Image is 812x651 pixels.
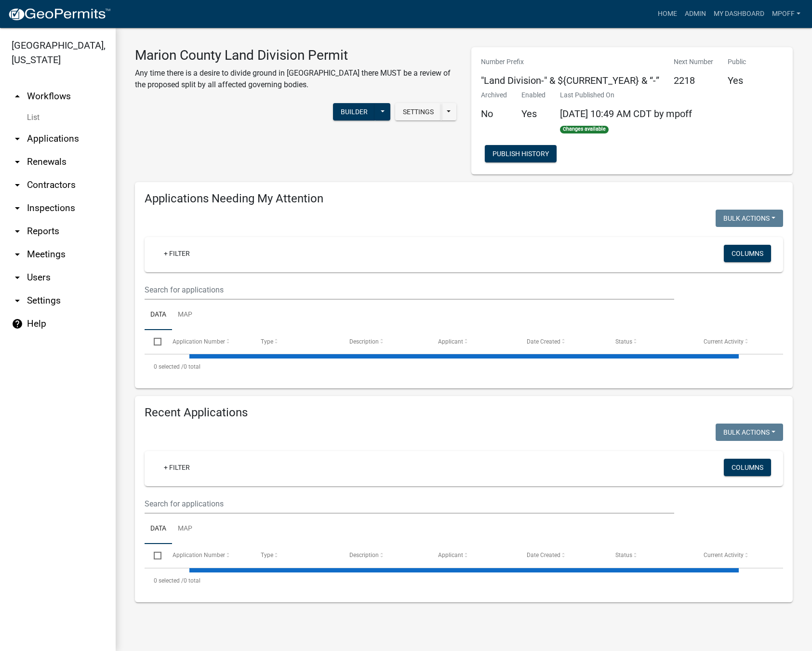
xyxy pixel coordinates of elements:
h4: Applications Needing My Attention [145,192,783,206]
i: arrow_drop_down [12,133,23,145]
datatable-header-cell: Application Number [163,544,252,567]
datatable-header-cell: Select [145,330,163,353]
i: arrow_drop_down [12,295,23,306]
div: 0 total [145,569,783,593]
p: Any time there is a desire to divide ground in [GEOGRAPHIC_DATA] there MUST be a review of the pr... [135,67,457,91]
datatable-header-cell: Application Number [163,330,252,353]
p: Next Number [674,57,713,67]
span: 0 selected / [154,363,184,370]
span: Type [261,338,273,345]
i: arrow_drop_down [12,156,23,168]
h5: Yes [728,75,746,86]
datatable-header-cell: Description [340,330,429,353]
span: Application Number [173,552,225,558]
h5: 2218 [674,75,713,86]
p: Last Published On [560,90,692,100]
a: Home [654,5,681,23]
a: + Filter [156,245,198,262]
a: Map [172,514,198,545]
datatable-header-cell: Date Created [518,330,606,353]
input: Search for applications [145,280,674,300]
span: Status [615,552,632,558]
span: Applicant [438,338,463,345]
span: Date Created [527,338,560,345]
i: arrow_drop_down [12,202,23,214]
i: help [12,318,23,330]
p: Enabled [521,90,546,100]
datatable-header-cell: Applicant [429,544,518,567]
span: [DATE] 10:49 AM CDT by mpoff [560,108,692,120]
datatable-header-cell: Date Created [518,544,606,567]
datatable-header-cell: Status [606,330,694,353]
div: 0 total [145,355,783,379]
h5: Yes [521,108,546,120]
span: Application Number [173,338,225,345]
button: Bulk Actions [716,210,783,227]
span: Date Created [527,552,560,558]
input: Search for applications [145,494,674,514]
datatable-header-cell: Applicant [429,330,518,353]
wm-modal-confirm: Workflow Publish History [485,151,557,159]
i: arrow_drop_down [12,272,23,283]
button: Columns [724,245,771,262]
i: arrow_drop_down [12,249,23,260]
span: Description [349,338,379,345]
a: Map [172,300,198,331]
datatable-header-cell: Type [252,544,340,567]
button: Publish History [485,145,557,162]
p: Public [728,57,746,67]
span: Description [349,552,379,558]
button: Builder [333,103,375,120]
span: Current Activity [704,338,744,345]
span: Status [615,338,632,345]
h5: "Land Division-" & ${CURRENT_YEAR} & “-” [481,75,659,86]
button: Columns [724,459,771,476]
span: 0 selected / [154,577,184,584]
datatable-header-cell: Status [606,544,694,567]
span: Applicant [438,552,463,558]
a: Data [145,300,172,331]
i: arrow_drop_down [12,179,23,191]
datatable-header-cell: Current Activity [694,544,783,567]
datatable-header-cell: Select [145,544,163,567]
a: + Filter [156,459,198,476]
button: Bulk Actions [716,424,783,441]
a: My Dashboard [710,5,768,23]
datatable-header-cell: Description [340,544,429,567]
button: Settings [395,103,441,120]
a: mpoff [768,5,804,23]
p: Number Prefix [481,57,659,67]
span: Current Activity [704,552,744,558]
h4: Recent Applications [145,406,783,420]
datatable-header-cell: Current Activity [694,330,783,353]
span: Type [261,552,273,558]
h3: Marion County Land Division Permit [135,47,457,64]
a: Admin [681,5,710,23]
span: Changes available [560,126,609,133]
a: Data [145,514,172,545]
i: arrow_drop_down [12,226,23,237]
p: Archived [481,90,507,100]
h5: No [481,108,507,120]
i: arrow_drop_up [12,91,23,102]
datatable-header-cell: Type [252,330,340,353]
